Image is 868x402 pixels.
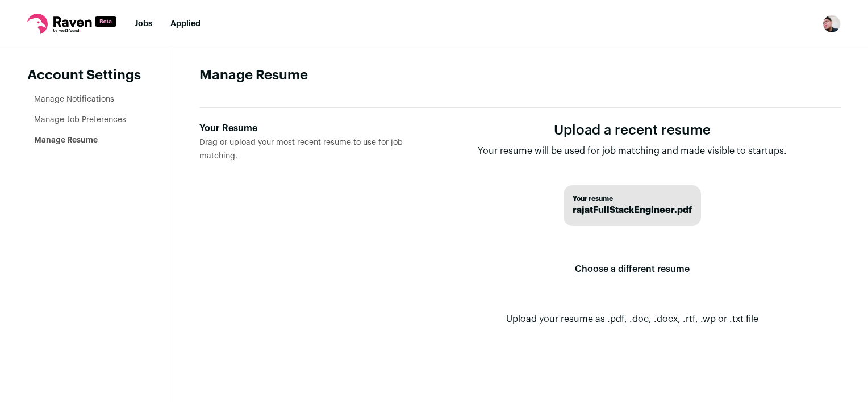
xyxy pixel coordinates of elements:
header: Account Settings [27,66,144,85]
a: Applied [170,20,201,28]
p: Upload your resume as .pdf, .doc, .docx, .rtf, .wp or .txt file [506,312,758,326]
h1: Manage Resume [199,66,841,85]
a: Manage Job Preferences [34,116,126,124]
span: Your resume [573,194,692,203]
div: Your Resume [199,122,406,135]
a: Jobs [135,20,152,28]
label: Choose a different resume [575,253,690,285]
button: Open dropdown [823,15,841,33]
a: Manage Notifications [34,95,114,103]
a: Manage Resume [34,136,98,144]
p: Your resume will be used for job matching and made visible to startups. [478,144,787,158]
img: 13137035-medium_jpg [823,15,841,33]
span: rajatFullStackEngineer.pdf [573,203,692,217]
span: Drag or upload your most recent resume to use for job matching. [199,139,403,160]
h1: Upload a recent resume [478,122,787,140]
